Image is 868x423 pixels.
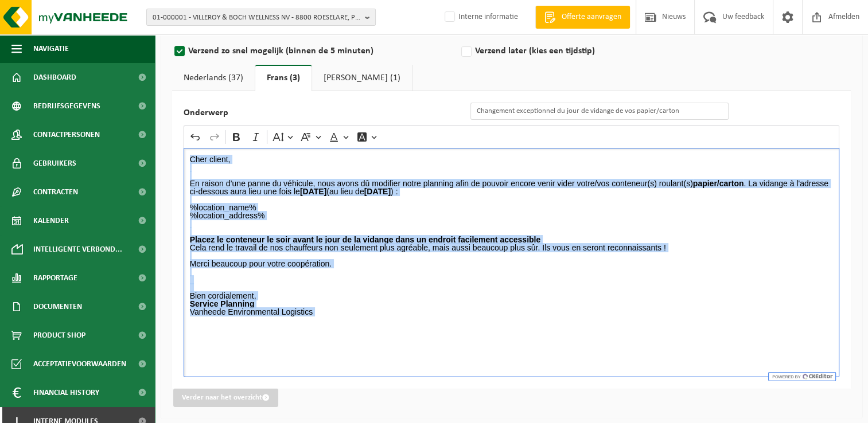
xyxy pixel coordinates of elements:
[33,34,69,63] span: Navigatie
[146,9,376,26] button: 01-000001 - VILLEROY & BOCH WELLNESS NV - 8800 ROESELARE, POPULIERSTRAAT 1
[364,187,391,196] strong: [DATE]
[33,92,100,120] span: Bedrijfsgegevens
[173,389,278,407] button: Verder naar het overzicht
[33,178,78,206] span: Contracten
[33,292,82,321] span: Documenten
[33,63,76,92] span: Dashboard
[33,235,122,264] span: Intelligente verbond...
[33,350,126,378] span: Acceptatievoorwaarden
[33,321,85,350] span: Product Shop
[535,6,630,29] a: Offerte aanvragen
[172,65,255,91] a: Nederlands (37)
[172,43,459,59] label: Verzend zo snel mogelijk (binnen de 5 minuten)
[33,206,69,235] span: Kalender
[33,149,76,178] span: Gebruikers
[153,9,360,26] span: 01-000001 - VILLEROY & BOCH WELLNESS NV - 8800 ROESELARE, POPULIERSTRAAT 1
[312,65,412,91] a: [PERSON_NAME] (1)
[33,378,99,407] span: Financial History
[184,108,470,120] label: Onderwerp
[442,9,518,26] label: Interne informatie
[190,235,541,244] strong: Placez le conteneur le soir avant le jour de la vidange dans un endroit facilement accessible
[184,126,839,148] div: Editor toolbar
[693,179,744,188] strong: papier/carton
[470,103,729,120] input: bulkmessage.add.message.form.message.fr.subject.placeholder
[33,264,77,292] span: Rapportage
[255,65,312,91] a: Frans (3)
[33,120,100,149] span: Contactpersonen
[771,374,800,379] span: Powered by
[190,195,834,324] p: %location_name% %location_address% Cela rend le travail de nos chauffeurs non seulement plus agré...
[559,11,624,23] span: Offerte aanvragen
[190,155,834,195] p: Cher client, En raison d’une panne du véhicule, nous avons dû modifier notre planning afin de pou...
[300,187,326,196] strong: [DATE]
[184,148,839,377] div: Rich Text Editor. Editing area: main. Press Alt+0 for help.
[190,299,255,308] strong: Service Planning
[459,43,746,59] label: Verzend later (kies een tijdstip)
